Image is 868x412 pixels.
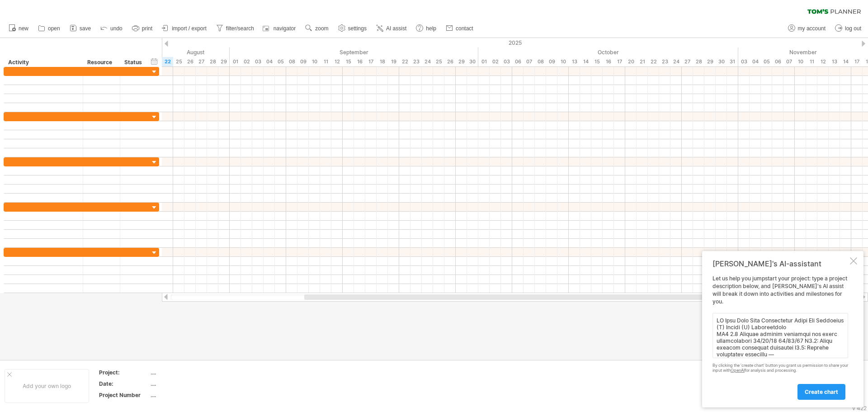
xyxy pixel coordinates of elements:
div: Monday, 22 September 2025 [399,57,410,66]
div: Friday, 31 October 2025 [727,57,738,66]
a: settings [336,23,369,34]
div: Project Number [99,391,149,399]
a: filter/search [214,23,257,34]
div: Tuesday, 26 August 2025 [184,57,196,66]
a: log out [833,23,864,34]
div: Wednesday, 22 October 2025 [648,57,659,66]
div: Monday, 1 September 2025 [230,57,241,66]
div: v 422 [852,405,867,412]
div: Thursday, 11 September 2025 [320,57,331,66]
div: Thursday, 23 October 2025 [659,57,670,66]
span: settings [348,25,367,32]
div: Activity [8,58,78,67]
div: Wednesday, 17 September 2025 [365,57,377,66]
a: navigator [261,23,298,34]
div: Monday, 13 October 2025 [569,57,580,66]
div: Friday, 17 October 2025 [614,57,625,66]
div: .... [151,391,226,399]
div: Wednesday, 24 September 2025 [422,57,433,66]
div: Tuesday, 16 September 2025 [354,57,365,66]
span: AI assist [386,25,406,32]
div: Add your own logo [5,369,89,403]
div: Tuesday, 30 September 2025 [467,57,478,66]
div: Monday, 8 September 2025 [286,57,297,66]
div: Thursday, 6 November 2025 [772,57,783,66]
span: open [48,25,60,32]
div: Friday, 14 November 2025 [840,57,851,66]
a: import / export [160,23,209,34]
div: Let us help you jumpstart your project: type a project description below, and [PERSON_NAME]'s AI ... [712,275,848,399]
div: Thursday, 9 October 2025 [546,57,557,66]
a: new [6,23,31,34]
div: Thursday, 2 October 2025 [490,57,501,66]
div: October 2025 [478,47,738,57]
div: Tuesday, 28 October 2025 [693,57,704,66]
span: zoom [315,25,328,32]
div: Tuesday, 14 October 2025 [580,57,591,66]
a: zoom [303,23,331,34]
div: Tuesday, 2 September 2025 [241,57,252,66]
span: help [426,25,436,32]
span: print [142,25,152,32]
div: .... [151,380,226,388]
div: Monday, 17 November 2025 [851,57,863,66]
div: Wednesday, 15 October 2025 [591,57,603,66]
div: Friday, 29 August 2025 [218,57,230,66]
div: Wednesday, 10 September 2025 [309,57,320,66]
div: Date: [99,380,149,388]
div: Wednesday, 29 October 2025 [704,57,716,66]
div: Friday, 7 November 2025 [783,57,795,66]
a: save [67,23,94,34]
div: Monday, 6 October 2025 [512,57,524,66]
a: undo [98,23,125,34]
a: open [36,23,63,34]
div: Tuesday, 7 October 2025 [524,57,535,66]
span: undo [110,25,123,32]
div: .... [151,369,226,376]
div: Tuesday, 11 November 2025 [806,57,817,66]
div: Thursday, 18 September 2025 [377,57,388,66]
div: Monday, 25 August 2025 [173,57,184,66]
div: Wednesday, 8 October 2025 [535,57,546,66]
div: Friday, 5 September 2025 [275,57,286,66]
div: Tuesday, 9 September 2025 [297,57,309,66]
div: Resource [87,58,115,67]
a: OpenAI [731,368,745,373]
span: new [19,25,28,32]
div: Monday, 20 October 2025 [625,57,637,66]
div: Friday, 19 September 2025 [388,57,399,66]
div: Friday, 10 October 2025 [557,57,569,66]
div: Tuesday, 21 October 2025 [637,57,648,66]
div: September 2025 [230,47,478,57]
span: save [80,25,91,32]
a: help [414,23,439,34]
div: Tuesday, 23 September 2025 [410,57,422,66]
a: print [130,23,155,34]
div: Tuesday, 4 November 2025 [750,57,761,66]
span: my account [798,25,826,32]
div: Wednesday, 5 November 2025 [761,57,772,66]
div: Wednesday, 12 November 2025 [817,57,829,66]
div: Monday, 27 October 2025 [682,57,693,66]
span: import / export [172,25,207,32]
div: [PERSON_NAME]'s AI-assistant [712,259,848,268]
div: Monday, 29 September 2025 [456,57,467,66]
div: Wednesday, 1 October 2025 [478,57,490,66]
div: Monday, 3 November 2025 [738,57,750,66]
div: Thursday, 28 August 2025 [207,57,218,66]
div: Wednesday, 3 September 2025 [252,57,264,66]
span: navigator [274,25,296,32]
div: Friday, 22 August 2025 [162,57,173,66]
div: Thursday, 16 October 2025 [603,57,614,66]
div: Thursday, 4 September 2025 [264,57,275,66]
span: contact [456,25,473,32]
a: AI assist [374,23,409,34]
div: Wednesday, 27 August 2025 [196,57,207,66]
div: Friday, 24 October 2025 [670,57,682,66]
div: Friday, 12 September 2025 [331,57,343,66]
div: Thursday, 30 October 2025 [716,57,727,66]
span: filter/search [226,25,254,32]
a: contact [443,23,476,34]
a: my account [786,23,828,34]
span: create chart [805,388,838,395]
